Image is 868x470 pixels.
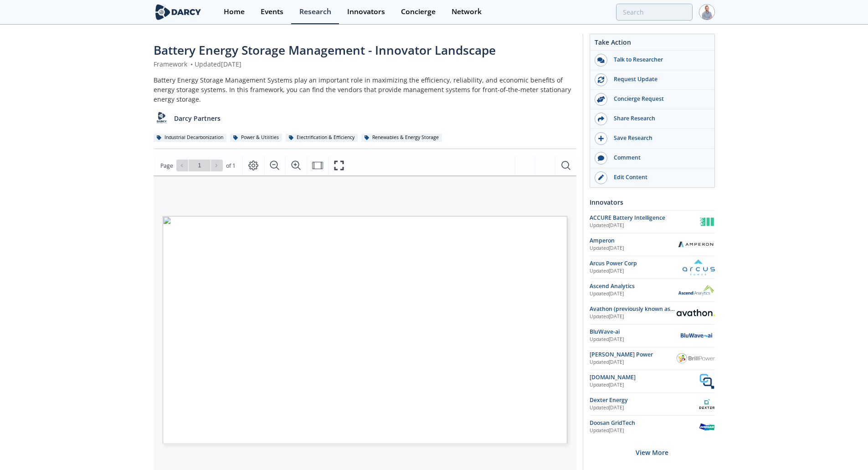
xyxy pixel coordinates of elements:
[699,419,715,435] img: Doosan GridTech
[607,154,709,162] div: Comment
[590,313,677,320] div: Updated [DATE]
[590,237,715,253] a: Amperon Updated[DATE] Amperon
[401,8,436,15] div: Concierge
[677,284,715,297] img: Ascend Analytics
[607,56,709,64] div: Talk to Researcher
[616,4,693,21] input: Advanced Search
[590,305,677,313] div: Avathon (previously known as Sparkcognition)
[590,305,715,321] a: Avathon (previously known as Sparkcognition) Updated[DATE] Avathon (previously known as Sparkcogn...
[590,168,714,187] a: Edit Content
[590,373,699,382] div: [DOMAIN_NAME]
[590,222,699,229] div: Updated [DATE]
[590,37,714,51] div: Take Action
[590,427,699,434] div: Updated [DATE]
[286,134,358,142] div: Electrification & Efficiency
[590,268,683,275] div: Updated [DATE]
[189,60,195,68] span: •
[590,290,677,298] div: Updated [DATE]
[590,419,715,435] a: Doosan GridTech Updated[DATE] Doosan GridTech
[590,359,677,366] div: Updated [DATE]
[154,4,203,20] img: logo-wide.svg
[590,194,715,210] div: Innovators
[154,59,576,69] div: Framework Updated [DATE]
[677,353,715,364] img: Brill Power
[699,396,715,412] img: Dexter Energy
[154,42,496,58] span: Battery Energy Storage Management - Innovator Landscape
[590,351,677,359] div: [PERSON_NAME] Power
[590,419,699,427] div: Doosan GridTech
[699,214,715,230] img: ACCURE Battery Intelligence
[174,114,221,123] p: Darcy Partners
[261,8,283,15] div: Events
[607,114,709,123] div: Share Research
[154,134,227,142] div: Industrial Decarbonization
[590,396,715,412] a: Dexter Energy Updated[DATE] Dexter Energy
[677,309,715,316] img: Avathon (previously known as Sparkcognition)
[607,134,709,142] div: Save Research
[590,336,677,343] div: Updated [DATE]
[590,245,677,252] div: Updated [DATE]
[590,259,683,268] div: Arcus Power Corp
[230,134,282,142] div: Power & Utilities
[677,331,715,340] img: BluWave-ai
[590,396,699,404] div: Dexter Energy
[677,240,715,248] img: Amperon
[590,282,715,298] a: Ascend Analytics Updated[DATE] Ascend Analytics
[347,8,385,15] div: Innovators
[699,373,715,389] img: cQuant.io
[590,259,715,275] a: Arcus Power Corp Updated[DATE] Arcus Power Corp
[224,8,245,15] div: Home
[361,134,442,142] div: Renewables & Energy Storage
[683,259,715,275] img: Arcus Power Corp
[590,373,715,389] a: [DOMAIN_NAME] Updated[DATE] cQuant.io
[590,214,699,222] div: ACCURE Battery Intelligence
[590,282,677,290] div: Ascend Analytics
[590,328,677,336] div: BluWave-ai
[590,351,715,367] a: [PERSON_NAME] Power Updated[DATE] Brill Power
[590,404,699,412] div: Updated [DATE]
[590,214,715,230] a: ACCURE Battery Intelligence Updated[DATE] ACCURE Battery Intelligence
[699,4,715,20] img: Profile
[590,438,715,467] div: View More
[590,382,699,389] div: Updated [DATE]
[607,173,709,181] div: Edit Content
[452,8,482,15] div: Network
[590,328,715,344] a: BluWave-ai Updated[DATE] BluWave-ai
[607,75,709,83] div: Request Update
[154,75,576,104] div: Battery Energy Storage Management Systems play an important role in maximizing the efficiency, re...
[607,95,709,103] div: Concierge Request
[299,8,331,15] div: Research
[590,237,677,245] div: Amperon
[830,434,859,461] iframe: chat widget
